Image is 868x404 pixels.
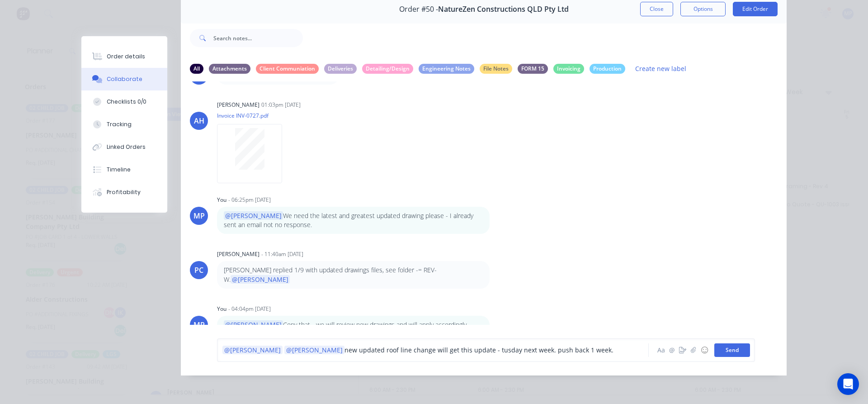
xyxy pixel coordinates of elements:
[81,136,167,158] button: Linked Orders
[107,143,146,151] div: Linked Orders
[81,90,167,113] button: Checklists 0/0
[733,2,778,16] button: Edit Order
[837,373,859,395] div: Open Intercom Messenger
[217,196,226,204] div: You
[286,346,343,354] span: @[PERSON_NAME]
[228,305,271,313] div: - 04:04pm [DATE]
[438,5,569,14] span: NatureZen Constructions QLD Pty Ltd
[224,266,483,284] p: [PERSON_NAME] replied 1/9 with updated drawings files, see folder -= REV-W.
[228,196,271,204] div: - 06:25pm [DATE]
[193,210,205,221] div: MP
[680,2,726,16] button: Options
[631,62,691,75] button: Create new label
[107,52,145,61] div: Order details
[193,319,205,330] div: MP
[261,250,303,258] div: - 11:40am [DATE]
[81,181,167,204] button: Profitability
[480,64,512,74] div: File Notes
[190,64,203,74] div: All
[399,5,438,14] span: Order #50 -
[107,120,132,128] div: Tracking
[362,64,413,74] div: Detailing/Design
[261,101,301,109] div: 01:03pm [DATE]
[81,158,167,181] button: Timeline
[107,188,141,196] div: Profitability
[194,115,204,126] div: AH
[224,211,283,220] span: @[PERSON_NAME]
[256,64,319,74] div: Client Communiation
[81,45,167,68] button: Order details
[419,64,474,74] div: Engineering Notes
[217,305,226,313] div: You
[81,113,167,136] button: Tracking
[553,64,584,74] div: Invoicing
[324,64,357,74] div: Deliveries
[217,112,291,119] p: Invoice INV-0727.pdf
[107,166,131,174] div: Timeline
[666,345,677,356] button: @
[224,211,483,230] p: We need the latest and greatest updated drawing please - I already sent an email not no response.
[224,320,283,329] span: @[PERSON_NAME]
[231,275,290,284] span: @[PERSON_NAME]
[194,265,203,276] div: PC
[656,345,666,356] button: Aa
[107,98,146,106] div: Checklists 0/0
[590,64,625,74] div: Production
[81,68,167,90] button: Collaborate
[640,2,673,16] button: Close
[518,64,548,74] div: FORM 15
[344,346,613,354] span: new updated roof line change will get this update - tusday next week. push back 1 week.
[224,346,281,354] span: @[PERSON_NAME]
[217,250,259,258] div: [PERSON_NAME]
[209,64,250,74] div: Attachments
[213,29,303,47] input: Search notes...
[107,75,142,83] div: Collaborate
[699,345,710,356] button: ☺
[217,101,259,109] div: [PERSON_NAME]
[714,343,750,357] button: Send
[224,320,483,339] p: Copy that - we will review new drawings and will apply accordingly - thank you.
